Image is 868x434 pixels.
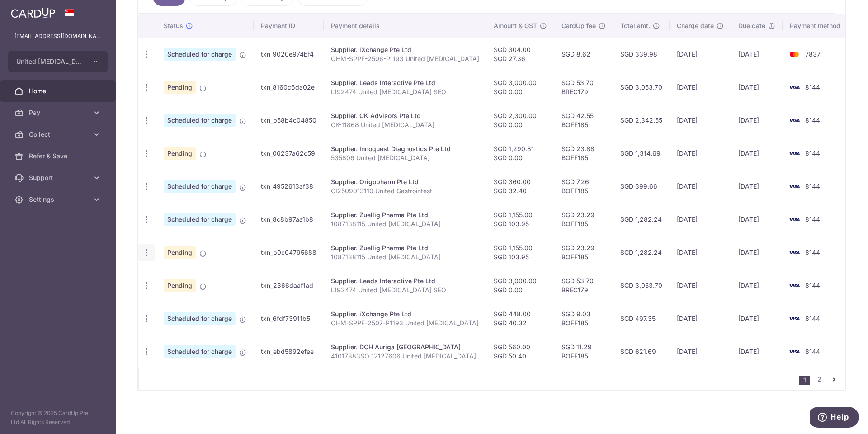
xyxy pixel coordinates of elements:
td: txn_4952613af38 [254,170,324,203]
div: Supplier. DCH Auriga [GEOGRAPHIC_DATA] [331,343,479,352]
td: SGD 3,000.00 SGD 0.00 [486,71,554,104]
img: Bank Card [785,49,803,60]
td: txn_8c8b97aa1b8 [254,203,324,236]
td: SGD 448.00 SGD 40.32 [486,302,554,335]
td: SGD 304.00 SGD 27.36 [486,38,554,71]
span: 7837 [805,50,821,58]
span: Collect [29,130,89,139]
td: txn_ebd5892efee [254,335,324,368]
p: 535806 United [MEDICAL_DATA] [331,153,479,162]
td: SGD 1,155.00 SGD 103.95 [486,203,554,236]
td: txn_8160c6da02e [254,71,324,104]
td: [DATE] [670,335,731,368]
td: [DATE] [731,104,783,137]
p: 41017883SO 12127606 United [MEDICAL_DATA] [331,352,479,361]
td: [DATE] [670,269,731,302]
img: Bank Card [785,280,803,291]
a: 2 [814,374,825,385]
p: OHM-SPPF-2506-P1193 United [MEDICAL_DATA] [331,54,479,63]
span: Support [29,173,89,182]
td: [DATE] [670,203,731,236]
td: [DATE] [731,203,783,236]
span: Scheduled for charge [164,48,236,61]
button: United [MEDICAL_DATA] and [MEDICAL_DATA] Specialist Clinic Pte Ltd [8,51,108,72]
span: Charge date [677,21,714,30]
span: Scheduled for charge [164,213,236,226]
p: OHM-SPPF-2507-P1193 United [MEDICAL_DATA] [331,319,479,328]
td: txn_9020e974bf4 [254,38,324,71]
td: SGD 560.00 SGD 50.40 [486,335,554,368]
td: SGD 497.35 [613,302,670,335]
p: CK-11868 United [MEDICAL_DATA] [331,120,479,129]
span: 8144 [805,149,820,157]
div: Supplier. Zuellig Pharma Pte Ltd [331,210,479,219]
td: [DATE] [670,104,731,137]
td: SGD 53.70 BREC179 [554,269,613,302]
span: Pending [164,81,196,94]
p: 1087138115 United [MEDICAL_DATA] [331,253,479,262]
div: Supplier. Leads Interactive Pte Ltd [331,277,479,286]
span: 8144 [805,248,820,256]
div: Supplier. iXchange Pte Ltd [331,45,479,54]
td: SGD 621.69 [613,335,670,368]
div: Supplier. Zuellig Pharma Pte Ltd [331,243,479,253]
div: Supplier. Origopharm Pte Ltd [331,177,479,186]
td: SGD 1,155.00 SGD 103.95 [486,236,554,269]
p: 1087138115 United [MEDICAL_DATA] [331,219,479,229]
td: SGD 1,290.81 SGD 0.00 [486,137,554,170]
td: SGD 23.29 BOFF185 [554,203,613,236]
span: 8144 [805,116,820,124]
td: SGD 399.66 [613,170,670,203]
td: SGD 23.88 BOFF185 [554,137,613,170]
p: [EMAIL_ADDRESS][DOMAIN_NAME] [14,32,101,41]
td: SGD 1,314.69 [613,137,670,170]
td: txn_b0c04795688 [254,236,324,269]
td: SGD 3,053.70 [613,71,670,104]
span: Status [164,21,183,30]
td: SGD 2,342.55 [613,104,670,137]
div: Supplier. Innoquest Diagnostics Pte Ltd [331,144,479,153]
span: Refer & Save [29,152,89,161]
iframe: Opens a widget where you can find more information [810,407,859,429]
span: CardUp fee [561,21,596,30]
span: Scheduled for charge [164,312,236,325]
td: SGD 53.70 BREC179 [554,71,613,104]
span: 8144 [805,83,820,91]
td: SGD 1,282.24 [613,236,670,269]
td: [DATE] [670,170,731,203]
span: Scheduled for charge [164,345,236,358]
td: [DATE] [670,71,731,104]
td: [DATE] [731,137,783,170]
td: SGD 339.98 [613,38,670,71]
div: Supplier. CK Advisors Pte Ltd [331,111,479,120]
td: txn_2366daaf1ad [254,269,324,302]
span: Home [29,86,89,95]
td: txn_06237a62c59 [254,137,324,170]
span: Pending [164,279,196,292]
span: Pay [29,108,89,117]
p: CI2509013110 United Gastrointest [331,186,479,196]
td: SGD 1,282.24 [613,203,670,236]
th: Payment method [783,14,851,38]
img: Bank Card [785,247,803,258]
span: 8144 [805,315,820,322]
img: CardUp [11,7,55,18]
img: Bank Card [785,313,803,324]
th: Payment ID [254,14,324,38]
img: Bank Card [785,148,803,159]
td: [DATE] [670,38,731,71]
td: [DATE] [731,170,783,203]
td: [DATE] [731,38,783,71]
img: Bank Card [785,115,803,126]
td: SGD 11.29 BOFF185 [554,335,613,368]
td: txn_b58b4c04850 [254,104,324,137]
td: SGD 23.29 BOFF185 [554,236,613,269]
td: SGD 9.03 BOFF185 [554,302,613,335]
div: Supplier. iXchange Pte Ltd [331,310,479,319]
td: [DATE] [731,71,783,104]
span: 8144 [805,182,820,190]
td: SGD 360.00 SGD 32.40 [486,170,554,203]
span: Settings [29,195,89,204]
td: SGD 8.62 [554,38,613,71]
